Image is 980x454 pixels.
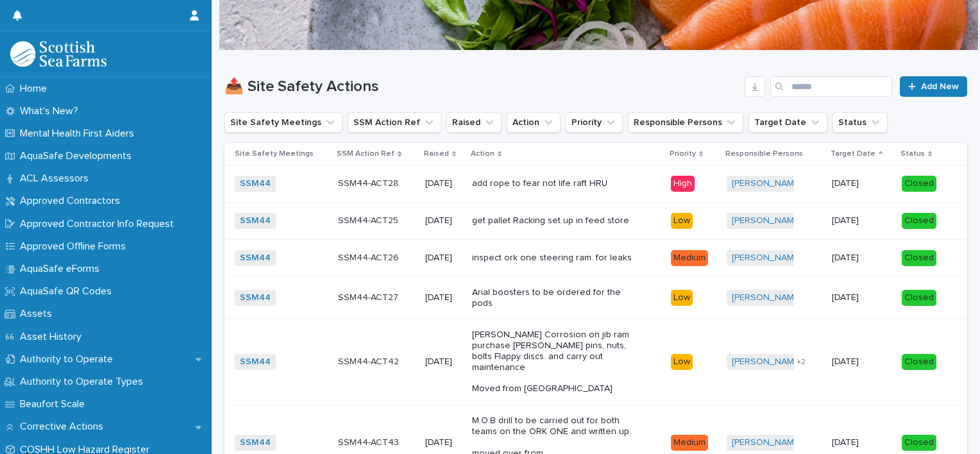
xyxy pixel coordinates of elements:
tr: SSM44 SSM44-ACT42SSM44-ACT42 [DATE][PERSON_NAME] Corrosion on jib ram purchase [PERSON_NAME] pins... [224,319,967,405]
a: [PERSON_NAME] [732,178,802,189]
p: [DATE] [832,357,891,367]
p: SSM44-ACT42 [338,354,401,367]
p: SSM44-ACT43 [338,435,401,448]
p: Mental Health First Aiders [15,128,144,140]
button: Responsible Persons [628,112,743,133]
a: SSM44 [240,437,271,448]
tr: SSM44 SSM44-ACT25SSM44-ACT25 [DATE]get pallet Racking set up in feed storeLow[PERSON_NAME] [DATE]... [224,203,967,240]
p: Authority to Operate [15,353,123,366]
div: Low [671,213,693,229]
p: AquaSafe Developments [15,150,142,162]
p: Assets [15,308,62,320]
p: SSM44-ACT28 [338,176,401,189]
p: [PERSON_NAME] Corrosion on jib ram purchase [PERSON_NAME] pins, nuts, bolts Flappy discs. and car... [472,330,632,394]
a: [PERSON_NAME] [732,357,802,367]
p: What's New? [15,105,89,117]
div: High [671,176,695,192]
div: Low [671,354,693,370]
div: Low [671,290,693,306]
p: get pallet Racking set up in feed store [472,215,632,226]
p: ACL Assessors [15,172,99,185]
p: [DATE] [832,292,891,303]
div: Closed [902,435,936,451]
div: Closed [902,250,936,266]
p: SSM44-ACT26 [338,250,401,264]
a: [PERSON_NAME] [732,437,802,448]
p: Approved Offline Forms [15,240,136,253]
button: Status [832,112,888,133]
p: add rope to fear not life raft HRU [472,178,632,189]
p: [DATE] [832,215,891,226]
tr: SSM44 SSM44-ACT28SSM44-ACT28 [DATE]add rope to fear not life raft HRUHigh[PERSON_NAME] [DATE]Closed [224,165,967,203]
p: Approved Contractors [15,195,130,207]
a: SSM44 [240,178,271,189]
a: [PERSON_NAME] [732,292,802,303]
div: Closed [902,354,936,370]
p: Authority to Operate Types [15,376,153,388]
h1: 📤 Site Safety Actions [224,78,739,96]
a: SSM44 [240,215,271,226]
input: Search [770,76,892,97]
a: Add New [900,76,967,97]
p: Raised [424,147,449,161]
p: AquaSafe eForms [15,263,110,275]
button: Action [507,112,561,133]
div: Closed [902,290,936,306]
p: Status [900,147,925,161]
div: Closed [902,213,936,229]
p: Approved Contractor Info Request [15,218,184,230]
p: [DATE] [425,253,462,264]
p: [DATE] [425,437,462,448]
p: Corrective Actions [15,421,114,433]
a: SSM44 [240,292,271,303]
p: [DATE] [832,178,891,189]
p: SSM Action Ref [337,147,394,161]
a: SSM44 [240,253,271,264]
button: Target Date [748,112,827,133]
p: AquaSafe QR Codes [15,285,122,298]
p: [DATE] [425,178,462,189]
p: [DATE] [425,292,462,303]
a: SSM44 [240,357,271,367]
tr: SSM44 SSM44-ACT27SSM44-ACT27 [DATE]Arial boosters to be ordered for the podsLow[PERSON_NAME] [DAT... [224,276,967,319]
span: Add New [921,82,959,91]
button: Site Safety Meetings [224,112,342,133]
div: Medium [671,435,708,451]
p: Action [471,147,494,161]
div: Medium [671,250,708,266]
tr: SSM44 SSM44-ACT26SSM44-ACT26 [DATE]inspect ork one steering ram. for leaksMedium[PERSON_NAME] [DA... [224,239,967,276]
div: Closed [902,176,936,192]
p: Beaufort Scale [15,398,95,410]
p: Priority [670,147,696,161]
a: [PERSON_NAME] [732,215,802,226]
p: Asset History [15,331,92,343]
p: SSM44-ACT25 [338,213,401,226]
button: Priority [566,112,623,133]
p: [DATE] [425,357,462,367]
button: SSM Action Ref [348,112,441,133]
p: SSM44-ACT27 [338,290,401,303]
a: [PERSON_NAME] [732,253,802,264]
p: Arial boosters to be ordered for the pods [472,287,632,309]
p: Target Date [831,147,875,161]
p: Home [15,83,57,95]
p: [DATE] [832,437,891,448]
p: inspect ork one steering ram. for leaks [472,253,632,264]
p: Site Safety Meetings [235,147,314,161]
img: bPIBxiqnSb2ggTQWdOVV [10,41,106,67]
button: Raised [446,112,502,133]
span: + 2 [797,358,806,366]
p: [DATE] [425,215,462,226]
p: Responsible Persons [725,147,803,161]
p: [DATE] [832,253,891,264]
